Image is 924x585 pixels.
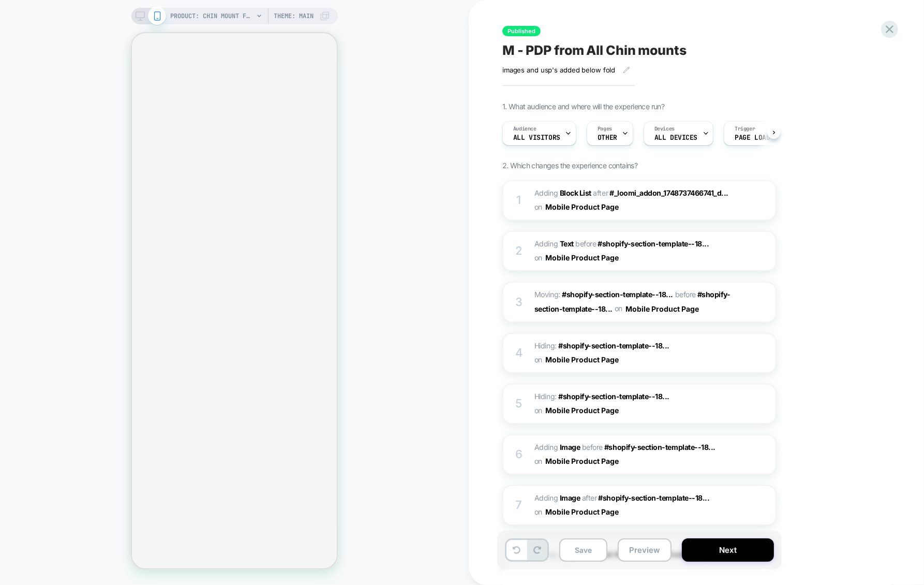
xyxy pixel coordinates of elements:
[502,161,637,170] span: 2. Which changes the experience contains?
[654,125,675,133] span: Devices
[545,403,627,418] button: Mobile Product Page
[514,190,524,211] div: 1
[560,188,591,197] b: Block List
[598,125,612,133] span: Pages
[575,239,596,248] span: BEFORE
[514,444,524,465] div: 6
[562,290,673,299] span: #shopify-section-template--18...
[514,292,524,313] div: 3
[558,341,669,350] span: #shopify-section-template--18...
[534,188,591,197] span: Adding
[560,443,580,451] b: Image
[598,239,709,248] span: #shopify-section-template--18...
[534,353,542,366] span: on
[618,538,672,562] button: Preview
[534,339,732,367] span: Hiding :
[675,290,696,299] span: before
[560,493,580,502] b: Image
[598,134,617,141] span: OTHER
[502,26,541,36] span: Published
[599,493,710,502] span: #shopify-section-template--18...
[558,392,669,401] span: #shopify-section-template--18...
[559,538,607,562] button: Save
[502,102,664,111] span: 1. What audience and where will the experience run?
[514,495,524,516] div: 7
[534,288,732,316] span: Moving:
[582,443,603,451] span: BEFORE
[545,250,627,265] button: Mobile Product Page
[582,493,597,502] span: AFTER
[514,343,524,363] div: 4
[513,134,560,141] span: All Visitors
[534,239,574,248] span: Adding
[545,352,627,367] button: Mobile Product Page
[615,302,622,315] span: on
[274,8,314,24] span: Theme: MAIN
[609,188,728,197] span: #_loomi_addon_1748737466741_d...
[514,393,524,414] div: 5
[625,301,707,316] button: Mobile Product Page
[593,188,608,197] span: AFTER
[534,200,542,213] span: on
[545,454,627,469] button: Mobile Product Page
[502,42,687,58] span: M - PDP from All Chin mounts
[682,538,774,562] button: Next
[654,134,697,141] span: ALL DEVICES
[514,241,524,261] div: 2
[735,125,755,133] span: Trigger
[604,443,716,451] span: #shopify-section-template--18...
[534,505,542,518] span: on
[534,404,542,417] span: on
[545,504,627,519] button: Mobile Product Page
[735,134,770,141] span: Page Load
[534,390,732,418] span: Hiding :
[171,8,254,24] span: PRODUCT: Chin Mount for 100% Aircraft [percent action camera]
[513,125,536,133] span: Audience
[560,239,574,248] b: Text
[502,66,615,74] span: images and usp's added below fold
[534,443,580,451] span: Adding
[534,493,580,502] span: Adding
[534,251,542,264] span: on
[545,199,627,214] button: Mobile Product Page
[534,455,542,467] span: on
